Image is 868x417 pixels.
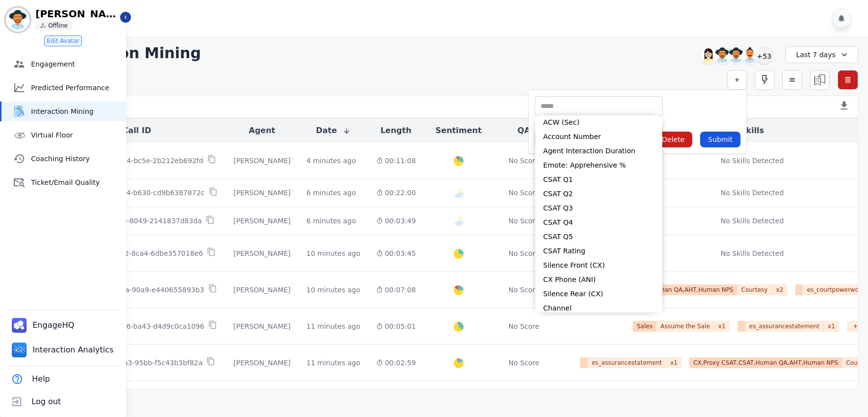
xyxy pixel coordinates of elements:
[376,216,416,226] div: 00:03:49
[714,321,730,332] span: x 1
[537,101,660,111] ul: selected options
[316,125,351,137] button: Date
[509,248,540,258] div: No Score
[535,144,662,158] li: Agent Interaction Duration
[721,156,784,166] div: No Skills Detected
[32,373,50,385] span: Help
[249,125,275,137] button: Agent
[6,8,30,32] img: Bordered avatar
[8,339,120,361] a: Interaction Analytics
[535,244,662,258] li: CSAT Rating
[376,358,416,368] div: 00:02:59
[535,173,662,187] li: CSAT Q1
[588,357,667,368] span: es_assurancestatement
[738,284,772,295] span: Courtesy
[306,248,360,258] div: 10 minutes ago
[233,285,290,295] div: [PERSON_NAME]
[535,287,662,301] li: Silence Rear (CX)
[31,177,122,187] span: Ticket/Email Quality
[654,132,692,147] button: Delete
[535,130,662,144] li: Account Number
[31,83,122,93] span: Predicted Performance
[1,173,126,192] a: Ticket/Email Quality
[57,285,204,295] p: 4399fd21-74a1-47ea-90a9-e440655893b3
[56,321,204,331] p: 90895830-61ac-4506-ba43-d4d9c0ca1096
[376,285,416,295] div: 00:07:08
[509,188,540,198] div: No Score
[656,321,714,332] span: Assume the Sale
[436,125,482,137] button: Sentiment
[233,248,290,258] div: [PERSON_NAME]
[59,216,202,226] p: 21cf3b52-faef-457d-8049-2141837d83da
[1,149,126,169] a: Coaching History
[381,125,412,137] button: Length
[233,156,290,166] div: [PERSON_NAME]
[1,125,126,145] a: Virtual Floor
[233,188,290,198] div: [PERSON_NAME]
[58,248,203,258] p: cdd6f93c-c329-4e32-8ca4-6dbe357018e6
[721,188,784,198] div: No Skills Detected
[1,54,126,74] a: Engagement
[509,285,540,295] div: No Score
[535,273,662,287] li: CX Phone (ANI)
[306,188,356,198] div: 6 minutes ago
[509,156,540,166] div: No Score
[824,321,839,332] span: x 1
[700,132,740,147] button: Submit
[376,188,416,198] div: 00:22:00
[31,59,122,69] span: Engagement
[306,156,356,166] div: 4 minutes ago
[535,258,662,273] li: Silence Front (CX)
[772,284,787,295] span: x 2
[376,156,416,166] div: 00:11:08
[535,115,662,130] li: ACW (Sec)
[233,358,290,368] div: [PERSON_NAME]
[756,47,772,64] div: +53
[666,357,681,368] span: x 1
[535,201,662,215] li: CSAT Q3
[306,358,360,368] div: 11 minutes ago
[745,321,824,332] span: es_assurancestatement
[306,216,356,226] div: 6 minutes ago
[6,368,52,390] button: Help
[56,188,205,198] p: c7b14b05-0228-4704-b630-cd9b6387872c
[44,35,82,46] button: Edit Avatar
[123,125,151,137] button: Call ID
[535,230,662,244] li: CSAT Q5
[376,321,416,331] div: 00:05:01
[31,154,122,164] span: Coaching History
[535,187,662,201] li: CSAT Q2
[517,125,530,137] button: QA
[32,396,61,408] span: Log out
[376,248,416,258] div: 00:03:45
[58,156,203,166] p: 23cd30ae-40c3-4414-bc5e-2b212eb692fd
[31,130,122,140] span: Virtual Floor
[1,78,126,98] a: Predicted Performance
[1,102,126,121] a: Interaction Mining
[233,216,290,226] div: [PERSON_NAME]
[509,358,540,368] div: No Score
[509,321,540,331] div: No Score
[785,46,858,63] div: Last 7 days
[306,285,360,295] div: 10 minutes ago
[535,215,662,230] li: CSAT Q4
[721,216,784,226] div: No Skills Detected
[721,248,784,258] div: No Skills Detected
[31,106,122,116] span: Interaction Mining
[509,216,540,226] div: No Score
[689,357,842,368] span: CX,Proxy CSAT,CSAT,Human QA,AHT,Human NPS
[740,125,764,137] button: Skills
[633,321,656,332] span: Sales
[32,319,76,331] span: EngageHQ
[32,344,116,356] span: Interaction Analytics
[535,301,662,315] li: Channel
[48,22,67,30] p: Offline
[8,314,80,337] a: EngageHQ
[40,23,46,29] img: person
[233,321,290,331] div: [PERSON_NAME]
[35,9,119,19] p: [PERSON_NAME]
[6,390,63,413] button: Log out
[535,158,662,173] li: Emote: Apprehensive %
[306,321,360,331] div: 11 minutes ago
[58,358,202,368] p: d206269a-a049-4ca3-95bb-f5c43b3bf82a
